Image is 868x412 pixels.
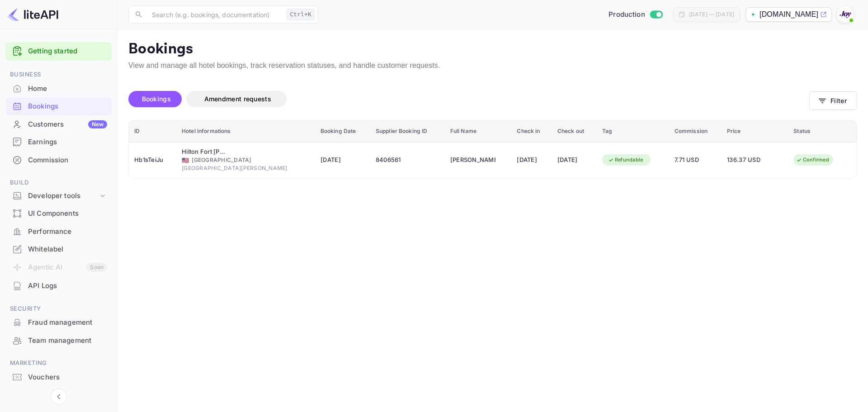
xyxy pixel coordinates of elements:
[28,372,107,383] div: Vouchers
[5,70,112,80] span: Business
[788,120,857,142] th: Status
[450,153,495,167] div: JIE FANG
[5,178,112,188] span: Build
[445,120,512,142] th: Full Name
[315,120,370,142] th: Booking Date
[287,9,315,20] div: Ctrl+K
[597,120,669,142] th: Tag
[5,304,112,314] span: Security
[182,157,189,163] span: United States of America
[182,164,310,172] div: [GEOGRAPHIC_DATA][PERSON_NAME]
[28,155,107,166] div: Commission
[552,120,597,142] th: Check out
[838,7,853,22] img: With Joy
[511,120,552,142] th: Check in
[669,120,722,142] th: Commission
[759,9,818,20] p: [DOMAIN_NAME]
[376,153,439,167] div: 8406561
[182,147,227,156] div: Hilton Fort Wayne at the Grand Wayne Convention Center
[129,120,857,178] table: booking table
[370,120,445,142] th: Supplier Booking ID
[176,120,315,142] th: Hotel informations
[675,155,716,165] span: 7.71 USD
[28,317,107,328] div: Fraud management
[790,154,835,166] div: Confirmed
[28,84,107,94] div: Home
[128,60,857,71] p: View and manage all hotel bookings, track reservation statuses, and handle customer requests.
[28,336,107,346] div: Team management
[142,95,171,103] span: Bookings
[605,9,666,20] div: Switch to Sandbox mode
[321,155,365,165] span: [DATE]
[28,101,107,112] div: Bookings
[809,91,857,110] button: Filter
[517,153,546,167] div: [DATE]
[204,95,271,103] span: Amendment requests
[28,119,107,130] div: Customers
[134,153,171,167] div: Hb1sTeiJu
[28,227,107,237] div: Performance
[128,91,809,107] div: account-settings tabs
[689,10,734,19] div: [DATE] — [DATE]
[51,388,67,405] button: Collapse navigation
[722,120,788,142] th: Price
[28,281,107,291] div: API Logs
[5,358,112,368] span: Marketing
[28,244,107,255] div: Whitelabel
[609,9,645,20] span: Production
[182,156,310,164] div: [GEOGRAPHIC_DATA]
[28,46,107,57] a: Getting started
[28,191,98,201] div: Developer tools
[602,154,649,166] div: Refundable
[557,153,591,167] div: [DATE]
[88,120,107,128] div: New
[727,155,772,165] span: 136.37 USD
[146,5,283,24] input: Search (e.g. bookings, documentation)
[28,208,107,219] div: UI Components
[28,137,107,147] div: Earnings
[128,40,857,58] p: Bookings
[129,120,176,142] th: ID
[7,7,58,22] img: LiteAPI logo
